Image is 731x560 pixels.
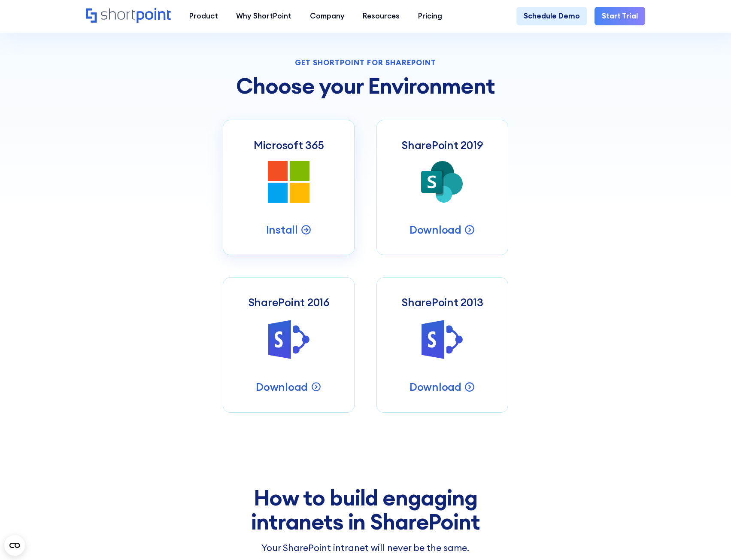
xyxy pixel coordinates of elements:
a: SharePoint 2013Download [376,277,508,413]
div: Product [189,11,218,22]
h3: SharePoint 2019 [401,139,483,152]
p: Download [256,380,308,394]
div: Resources [363,11,400,22]
div: Company [310,11,345,22]
h2: Choose your Environment [223,74,508,98]
div: Pricing [418,11,442,22]
a: SharePoint 2016Download [223,277,355,413]
a: Microsoft 365Install [223,120,355,255]
div: Why ShortPoint [236,11,291,22]
h3: Your SharePoint intranet will never be the same. [119,541,613,555]
a: Home [86,8,171,24]
a: Company [300,7,354,25]
h3: SharePoint 2013 [401,296,483,309]
p: Install [266,222,298,237]
h3: SharePoint 2016 [248,296,330,309]
a: Resources [354,7,409,25]
a: Pricing [409,7,452,25]
h2: How to build engaging intranets in SharePoint [119,486,613,534]
a: Product [180,7,227,25]
a: SharePoint 2019Download [376,120,508,255]
h3: Microsoft 365 [254,139,324,152]
div: Get Shortpoint for Sharepoint [223,59,508,67]
button: Open CMP widget [4,535,25,556]
a: Start Trial [595,7,645,25]
iframe: Chat Widget [576,460,731,560]
p: Download [409,222,461,237]
a: Why ShortPoint [227,7,301,25]
p: Download [409,380,461,394]
a: Schedule Demo [516,7,587,25]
